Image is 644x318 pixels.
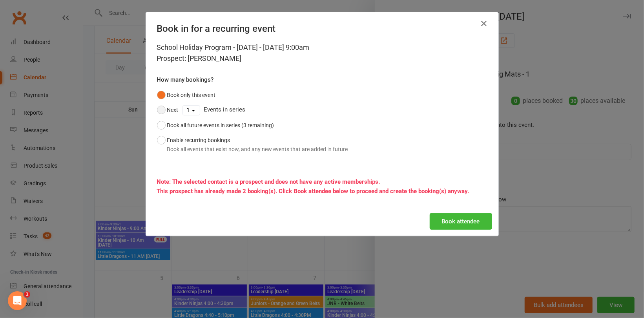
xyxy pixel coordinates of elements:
div: Events in series [157,102,487,117]
div: Book all future events in series (3 remaining) [167,121,274,130]
span: 1 [24,291,30,298]
iframe: Intercom live chat [8,291,27,310]
div: School Holiday Program - [DATE] - [DATE] 9:00am Prospect: [PERSON_NAME] [157,42,487,64]
div: This prospect has already made 2 booking(s). Click Book attendee below to proceed and create the ... [157,186,487,196]
button: Close [478,17,491,30]
button: Book only this event [157,88,216,102]
div: Book all events that exist now, and any new events that are added in future [167,145,348,154]
button: Next [157,102,179,117]
h4: Book in for a recurring event [157,23,487,34]
button: Book all future events in series (3 remaining) [157,118,274,133]
button: Book attendee [430,213,492,230]
label: How many bookings? [157,75,214,84]
button: Enable recurring bookingsBook all events that exist now, and any new events that are added in future [157,133,348,157]
div: Note: The selected contact is a prospect and does not have any active memberships. [157,177,487,186]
